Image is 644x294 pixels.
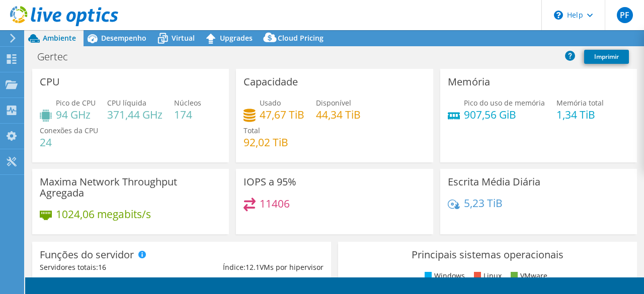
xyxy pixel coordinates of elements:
[40,76,60,87] h3: CPU
[617,7,633,23] span: PF
[101,33,146,43] span: Desempenho
[556,98,604,108] span: Memória total
[33,51,84,62] h1: Gertec
[40,137,98,148] h4: 24
[464,98,545,108] span: Pico do uso de memória
[464,109,545,120] h4: 907,56 GiB
[107,109,163,120] h4: 371,44 GHz
[316,109,361,120] h4: 44,34 TiB
[584,50,629,64] a: Imprimir
[448,176,540,187] h3: Escrita Média Diária
[40,126,98,135] span: Conexões da CPU
[98,262,106,272] span: 16
[172,33,195,43] span: Virtual
[244,126,260,135] span: Total
[260,98,281,108] span: Usado
[556,109,604,120] h4: 1,34 TiB
[244,76,298,87] h3: Capacidade
[43,33,76,43] span: Ambiente
[508,270,547,281] li: VMware
[471,270,502,281] li: Linux
[422,270,465,281] li: Windows
[40,262,182,273] div: Servidores totais:
[220,33,253,43] span: Upgrades
[174,98,201,108] span: Núcleos
[56,98,96,108] span: Pico de CPU
[346,249,629,260] h3: Principais sistemas operacionais
[554,11,563,20] svg: \n
[56,109,96,120] h4: 94 GHz
[174,109,201,120] h4: 174
[246,262,260,272] span: 12.1
[316,98,351,108] span: Disponível
[40,249,134,260] h3: Funções do servidor
[448,76,490,87] h3: Memória
[278,33,324,43] span: Cloud Pricing
[56,209,151,220] h4: 1024,06 megabits/s
[260,198,290,209] h4: 11406
[260,109,304,120] h4: 47,67 TiB
[464,198,503,209] h4: 5,23 TiB
[40,176,221,199] h3: Maxima Network Throughput Agregada
[244,176,296,187] h3: IOPS a 95%
[182,262,324,273] div: Índice: VMs por hipervisor
[107,98,146,108] span: CPU líquida
[244,137,288,148] h4: 92,02 TiB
